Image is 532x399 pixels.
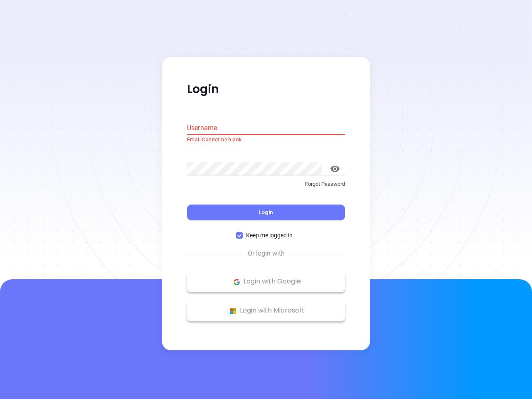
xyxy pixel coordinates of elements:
img: Google Logo [232,277,242,287]
span: Or login with [244,249,289,259]
button: toggle password visibility [325,159,345,179]
button: Microsoft Logo Login with Microsoft [187,300,345,321]
p: Forgot Password [187,180,345,188]
img: Microsoft Logo [228,306,238,316]
p: Login with Microsoft [191,305,341,317]
button: Google Logo Login with Google [187,271,345,292]
span: Login [259,209,273,216]
a: Forgot Password [187,180,345,195]
p: Login with Google [191,276,341,288]
p: Email Cannot be blank [187,136,345,144]
p: Login [187,82,345,97]
span: Keep me logged in [243,231,296,240]
button: Login [187,205,345,221]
